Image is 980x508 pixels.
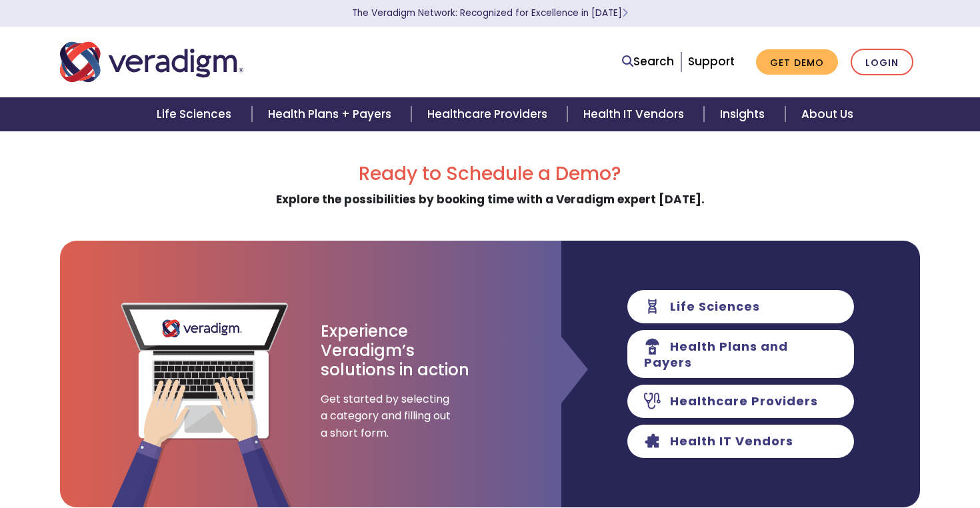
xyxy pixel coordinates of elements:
[622,7,628,19] span: Learn More
[141,97,251,131] a: Life Sciences
[321,322,471,379] h3: Experience Veradigm’s solutions in action
[252,97,411,131] a: Health Plans + Payers
[704,97,785,131] a: Insights
[60,163,920,185] h2: Ready to Schedule a Demo?
[321,391,454,442] span: Get started by selecting a category and filling out a short form.
[785,97,869,131] a: About Us
[688,53,735,69] a: Support
[567,97,704,131] a: Health IT Vendors
[622,53,674,71] a: Search
[851,49,913,76] a: Login
[756,49,838,75] a: Get Demo
[60,40,243,84] img: Veradigm logo
[276,191,705,207] strong: Explore the possibilities by booking time with a Veradigm expert [DATE].
[411,97,567,131] a: Healthcare Providers
[352,7,628,19] a: The Veradigm Network: Recognized for Excellence in [DATE]Learn More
